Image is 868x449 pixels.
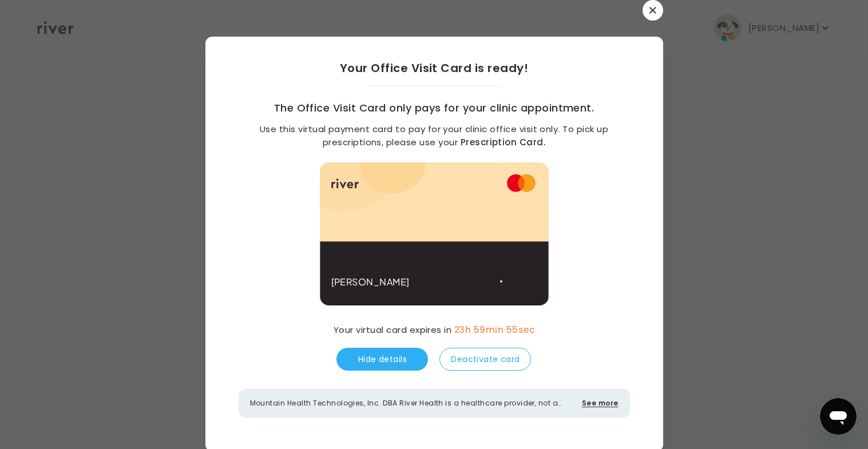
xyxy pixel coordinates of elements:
[820,398,857,435] iframe: Button to launch messaging window
[259,123,609,149] p: Use this virtual payment card to pay for your clinic office visit only. To pick up prescriptions,...
[250,398,575,408] p: Mountain Health Technologies, Inc. DBA River Health is a healthcare provider, not a bank. Banking...
[461,136,546,148] a: Prescription Card.
[340,59,528,77] h2: Your Office Visit Card is ready!
[454,324,534,336] span: 23h 59min 55sec
[322,319,546,341] div: Your virtual card expires in
[274,100,594,116] h3: The Office Visit Card only pays for your clinic appointment.
[439,348,531,371] button: Deactivate card
[331,274,410,290] p: [PERSON_NAME]
[582,398,619,408] button: See more
[336,348,428,371] button: Hide details
[477,276,649,361] iframe: Secure Show.js frame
